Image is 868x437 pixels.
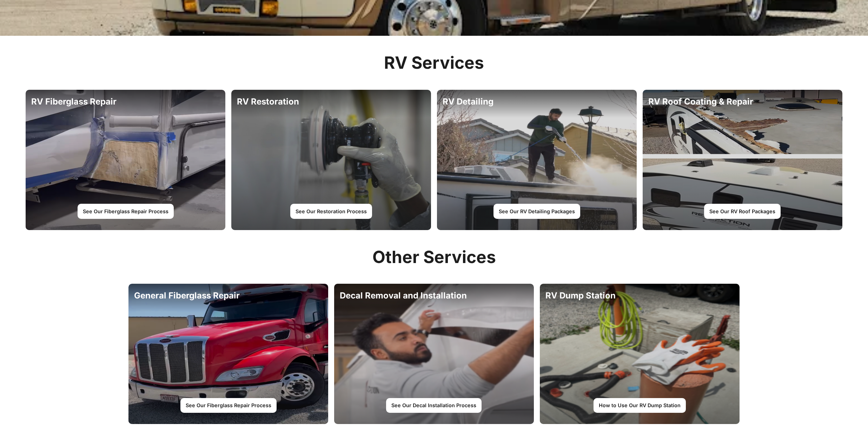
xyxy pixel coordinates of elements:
h2: Other Services [123,247,745,267]
a: See Our Fiberglass Repair Process [78,204,174,218]
a: How to Use Our RV Dump Station [594,398,686,413]
h2: RV Services [384,53,484,73]
a: See Our Fiberglass Repair Process [180,398,277,413]
a: See Our Decal Installation Process [386,398,482,413]
a: See Our RV Roof Packages [704,204,781,218]
a: See Our RV Detailing Packages [493,204,580,218]
a: See Our Restoration Process [290,204,372,218]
